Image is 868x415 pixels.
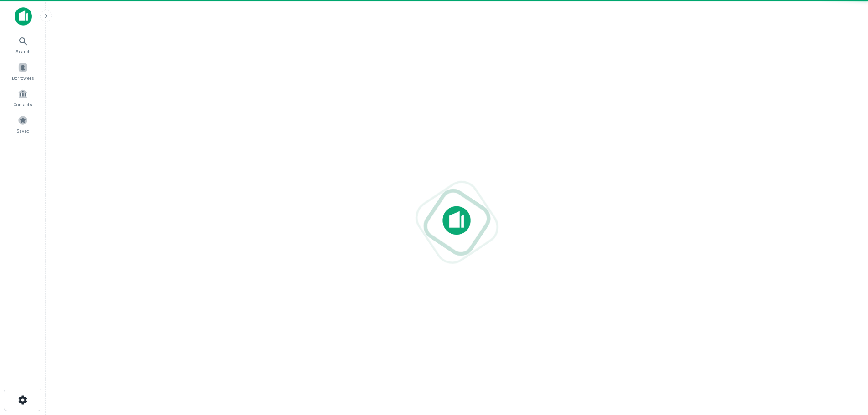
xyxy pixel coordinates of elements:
span: Saved [16,127,30,134]
span: Borrowers [12,74,34,82]
span: Contacts [14,101,32,108]
a: Borrowers [3,59,43,83]
a: Saved [3,112,43,136]
img: capitalize-icon.png [15,7,32,26]
a: Contacts [3,85,43,110]
span: Search [15,48,31,55]
iframe: Chat Widget [822,342,868,386]
a: Search [3,32,43,57]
